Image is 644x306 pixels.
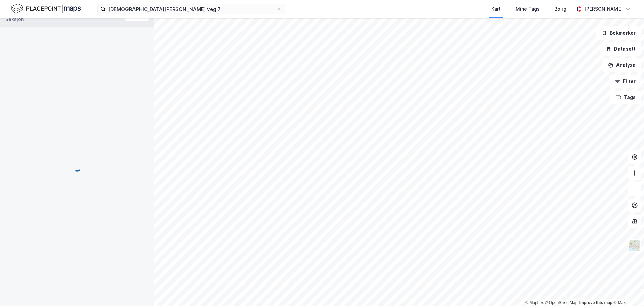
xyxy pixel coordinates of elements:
[602,58,641,72] button: Analyse
[628,239,641,252] img: Z
[609,75,641,88] button: Filter
[596,26,641,40] button: Bokmerker
[106,4,277,14] input: Søk på adresse, matrikkel, gårdeiere, leietakere eller personer
[72,161,83,172] img: spinner.a6d8c91a73a9ac5275cf975e30b51cfb.svg
[491,5,501,13] div: Kart
[554,5,566,13] div: Bolig
[11,3,81,15] img: logo.f888ab2527a4732fd821a326f86c7f29.svg
[610,274,644,306] iframe: Chat Widget
[5,15,24,24] div: Seksjon
[545,300,578,305] a: OpenStreetMap
[600,42,641,56] button: Datasett
[525,300,544,305] a: Mapbox
[516,5,540,13] div: Mine Tags
[610,274,644,306] div: Kontrollprogram for chat
[610,91,641,104] button: Tags
[579,300,612,305] a: Improve this map
[584,5,623,13] div: [PERSON_NAME]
